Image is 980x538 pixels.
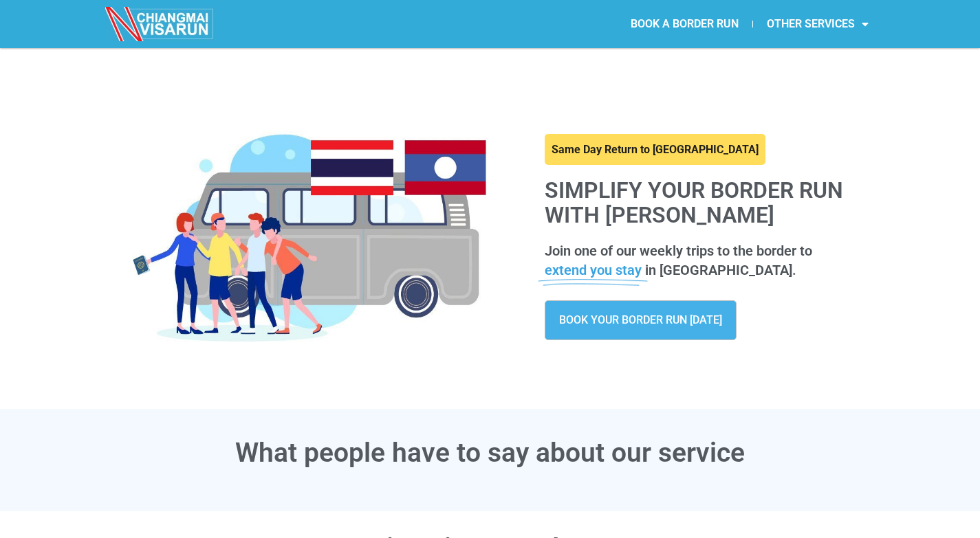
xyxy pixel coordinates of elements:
[645,262,796,278] span: in [GEOGRAPHIC_DATA].
[559,315,722,326] span: BOOK YOUR BORDER RUN [DATE]
[545,243,812,259] span: Join one of our weekly trips to the border to
[490,8,882,40] nav: Menu
[545,179,862,227] h1: Simplify your border run with [PERSON_NAME]
[105,440,875,467] h3: What people have to say about our service
[617,8,752,40] a: BOOK A BORDER RUN
[545,300,737,340] a: BOOK YOUR BORDER RUN [DATE]
[753,8,882,40] a: OTHER SERVICES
